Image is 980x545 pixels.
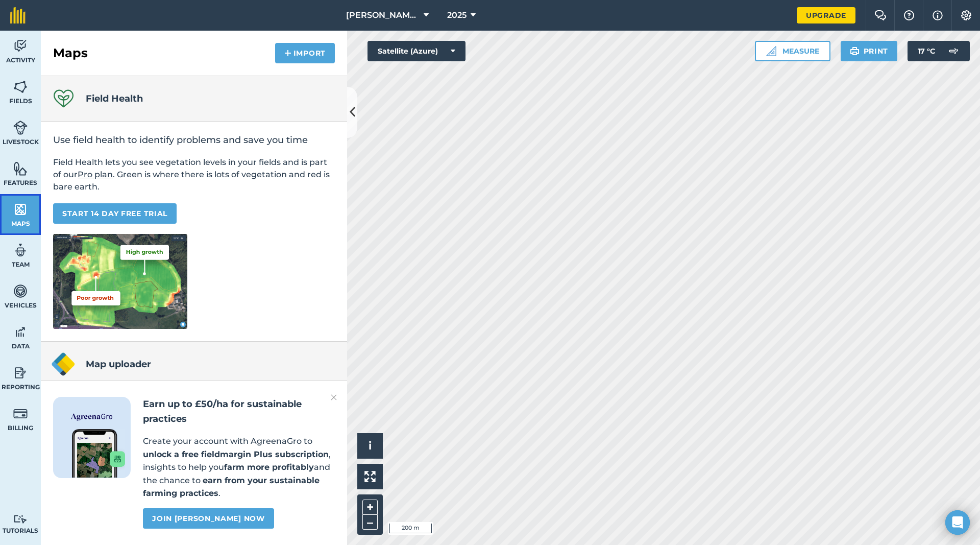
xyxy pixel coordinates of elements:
[284,47,291,59] img: svg+xml;base64,PHN2ZyB4bWxucz0iaHR0cDovL3d3dy53My5vcmcvMjAwMC9zdmciIHdpZHRoPSIxNCIgaGVpZ2h0PSIyNC...
[13,79,28,94] img: svg+xml;base64,PHN2ZyB4bWxucz0iaHR0cDovL3d3dy53My5vcmcvMjAwMC9zdmciIHdpZHRoPSI1NiIgaGVpZ2h0PSI2MC...
[13,365,28,381] img: svg+xml;base64,PD94bWwgdmVyc2lvbj0iMS4wIiBlbmNvZGluZz0idXRmLTgiPz4KPCEtLSBHZW5lcmF0b3I6IEFkb2JlIE...
[850,45,860,57] img: svg+xml;base64,PHN2ZyB4bWxucz0iaHR0cDovL3d3dy53My5vcmcvMjAwMC9zdmciIHdpZHRoPSIxOSIgaGVpZ2h0PSIyNC...
[369,439,372,452] span: i
[86,91,143,106] h4: Field Health
[945,510,970,535] div: Open Intercom Messenger
[13,120,28,135] img: svg+xml;base64,PD94bWwgdmVyc2lvbj0iMS4wIiBlbmNvZGluZz0idXRmLTgiPz4KPCEtLSBHZW5lcmF0b3I6IEFkb2JlIE...
[841,41,898,61] button: Print
[797,7,855,23] a: Upgrade
[13,514,28,524] img: svg+xml;base64,PD94bWwgdmVyc2lvbj0iMS4wIiBlbmNvZGluZz0idXRmLTgiPz4KPCEtLSBHZW5lcmF0b3I6IEFkb2JlIE...
[447,9,467,21] span: 2025
[72,429,125,478] img: Screenshot of the Gro app
[755,41,830,61] button: Measure
[143,449,329,459] strong: unlock a free fieldmargin Plus subscription
[364,471,376,482] img: Four arrows, one pointing top left, one top right, one bottom right and the last bottom left
[86,357,151,371] h4: Map uploader
[346,9,420,21] span: [PERSON_NAME][GEOGRAPHIC_DATA]
[275,43,335,63] button: Import
[51,352,76,376] img: Map uploader logo
[53,156,335,193] p: Field Health lets you see vegetation levels in your fields and is part of our . Green is where th...
[874,10,887,20] img: Two speech bubbles overlapping with the left bubble in the forefront
[331,391,337,404] img: svg+xml;base64,PHN2ZyB4bWxucz0iaHR0cDovL3d3dy53My5vcmcvMjAwMC9zdmciIHdpZHRoPSIyMiIgaGVpZ2h0PSIzMC...
[13,283,28,299] img: svg+xml;base64,PD94bWwgdmVyc2lvbj0iMS4wIiBlbmNvZGluZz0idXRmLTgiPz4KPCEtLSBHZW5lcmF0b3I6IEFkb2JlIE...
[143,397,335,426] h2: Earn up to £50/ha for sustainable practices
[943,41,964,61] img: svg+xml;base64,PD94bWwgdmVyc2lvbj0iMS4wIiBlbmNvZGluZz0idXRmLTgiPz4KPCEtLSBHZW5lcmF0b3I6IEFkb2JlIE...
[960,10,972,20] img: A cog icon
[13,406,28,421] img: svg+xml;base64,PD94bWwgdmVyc2lvbj0iMS4wIiBlbmNvZGluZz0idXRmLTgiPz4KPCEtLSBHZW5lcmF0b3I6IEFkb2JlIE...
[918,41,935,61] span: 17 ° C
[53,203,177,224] a: START 14 DAY FREE TRIAL
[766,46,776,56] img: Ruler icon
[13,324,28,340] img: svg+xml;base64,PD94bWwgdmVyc2lvbj0iMS4wIiBlbmNvZGluZz0idXRmLTgiPz4KPCEtLSBHZW5lcmF0b3I6IEFkb2JlIE...
[224,462,314,472] strong: farm more profitably
[143,508,274,529] a: Join [PERSON_NAME] now
[13,243,28,258] img: svg+xml;base64,PD94bWwgdmVyc2lvbj0iMS4wIiBlbmNvZGluZz0idXRmLTgiPz4KPCEtLSBHZW5lcmF0b3I6IEFkb2JlIE...
[53,45,88,61] h2: Maps
[143,435,335,500] p: Create your account with AgreenaGro to , insights to help you and the chance to .
[933,9,943,21] img: svg+xml;base64,PHN2ZyB4bWxucz0iaHR0cDovL3d3dy53My5vcmcvMjAwMC9zdmciIHdpZHRoPSIxNyIgaGVpZ2h0PSIxNy...
[357,433,383,459] button: i
[367,41,465,61] button: Satellite (Azure)
[10,7,26,23] img: fieldmargin Logo
[908,41,970,61] button: 17 °C
[78,170,113,179] a: Pro plan
[13,38,28,54] img: svg+xml;base64,PD94bWwgdmVyc2lvbj0iMS4wIiBlbmNvZGluZz0idXRmLTgiPz4KPCEtLSBHZW5lcmF0b3I6IEFkb2JlIE...
[362,515,378,530] button: –
[53,134,335,146] h2: Use field health to identify problems and save you time
[13,202,28,217] img: svg+xml;base64,PHN2ZyB4bWxucz0iaHR0cDovL3d3dy53My5vcmcvMjAwMC9zdmciIHdpZHRoPSI1NiIgaGVpZ2h0PSI2MC...
[362,500,378,515] button: +
[903,10,915,20] img: A question mark icon
[13,161,28,176] img: svg+xml;base64,PHN2ZyB4bWxucz0iaHR0cDovL3d3dy53My5vcmcvMjAwMC9zdmciIHdpZHRoPSI1NiIgaGVpZ2h0PSI2MC...
[143,476,320,499] strong: earn from your sustainable farming practices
